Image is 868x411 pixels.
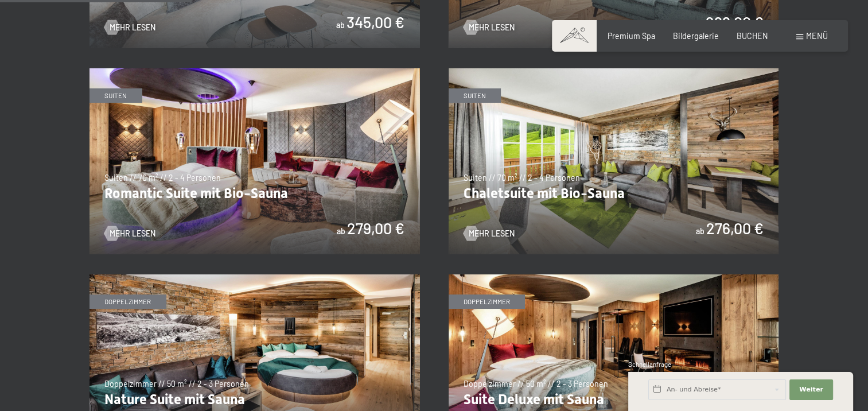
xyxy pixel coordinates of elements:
span: Weiter [799,385,823,394]
a: BUCHEN [737,31,768,41]
a: Mehr Lesen [104,22,155,33]
span: Mehr Lesen [469,22,515,33]
a: Romantic Suite mit Bio-Sauna [89,68,420,75]
span: Mehr Lesen [110,228,155,239]
img: Chaletsuite mit Bio-Sauna [449,68,779,254]
a: Chaletsuite mit Bio-Sauna [449,68,779,75]
span: Mehr Lesen [110,22,155,33]
a: Nature Suite mit Sauna [89,274,420,281]
button: Weiter [789,379,833,400]
a: Premium Spa [608,31,655,41]
a: Suite Deluxe mit Sauna [449,274,779,281]
span: Schnellanfrage [628,360,671,368]
img: Romantic Suite mit Bio-Sauna [89,68,420,254]
span: Mehr Lesen [469,228,515,239]
a: Mehr Lesen [464,228,515,239]
a: Bildergalerie [673,31,719,41]
a: Mehr Lesen [104,228,155,239]
span: Menü [806,31,828,41]
a: Mehr Lesen [464,22,515,33]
